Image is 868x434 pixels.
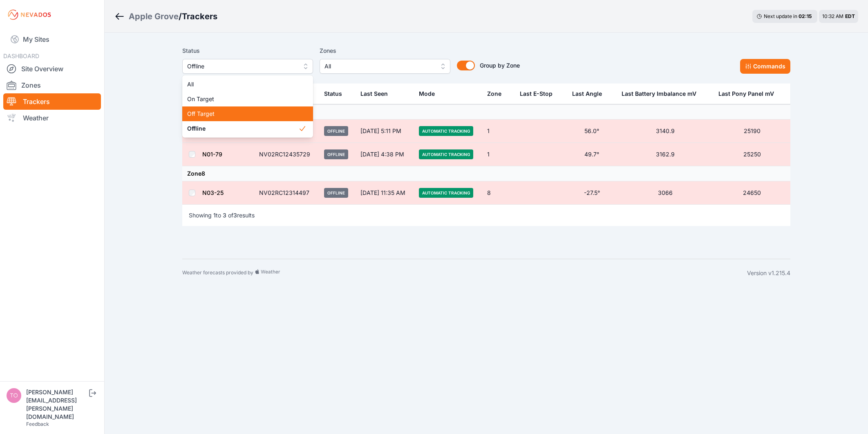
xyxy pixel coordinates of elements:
[182,75,313,138] div: Offline
[182,59,313,74] button: Offline
[187,61,297,71] span: Offline
[187,80,298,88] span: All
[187,124,298,133] span: Offline
[187,110,298,118] span: Off Target
[187,95,298,103] span: On Target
